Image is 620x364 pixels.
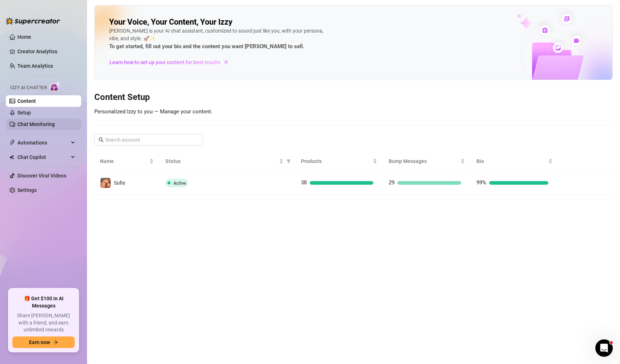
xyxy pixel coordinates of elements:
[105,136,193,144] input: Search account
[50,81,61,92] img: AI Chatter
[595,339,613,357] iframe: Intercom live chat
[285,156,292,167] span: filter
[476,179,486,186] span: 99%
[94,92,613,103] h3: Content Setup
[114,180,125,186] span: Sofie
[94,108,212,115] span: Personalized Izzy to you — Manage your content.
[17,151,69,163] span: Chat Copilot
[109,27,327,51] div: [PERSON_NAME] is your AI chat assistant, customized to sound just like you, with your persona, vi...
[286,159,291,163] span: filter
[10,84,47,91] span: Izzy AI Chatter
[17,34,31,40] a: Home
[109,58,220,66] span: Learn how to set up your content for best results
[17,137,69,148] span: Automations
[9,155,14,160] img: Chat Copilot
[99,137,104,142] span: search
[12,336,75,348] button: Earn nowarrow-right
[17,63,53,69] a: Team Analytics
[476,157,547,165] span: Bio
[471,151,558,171] th: Bio
[109,57,234,68] a: Learn how to set up your content for best results
[500,6,612,80] img: ai-chatter-content-library-cLFOSyPT.png
[389,157,459,165] span: Bump Messages
[17,110,31,116] a: Setup
[295,151,383,171] th: Products
[222,59,230,66] span: arrow-right
[9,140,15,146] span: thunderbolt
[6,17,60,25] img: logo-BBDzfeDw.svg
[160,151,295,171] th: Status
[94,151,160,171] th: Name
[383,151,471,171] th: Bump Messages
[165,157,278,165] span: Status
[173,180,186,186] span: Active
[301,157,371,165] span: Products
[301,179,307,186] span: 38
[17,98,36,104] a: Content
[100,157,148,165] span: Name
[53,340,58,345] span: arrow-right
[17,187,37,193] a: Settings
[17,173,66,179] a: Discover Viral Videos
[29,339,50,345] span: Earn now
[100,178,111,188] img: Sofie
[109,17,232,27] h2: Your Voice, Your Content, Your Izzy
[17,46,75,57] a: Creator Analytics
[12,312,75,334] span: Share [PERSON_NAME] with a friend, and earn unlimited rewards
[389,179,394,186] span: 29
[109,43,304,50] strong: To get started, fill out your bio and the content you want [PERSON_NAME] to sell.
[17,121,55,127] a: Chat Monitoring
[12,295,75,309] span: 🎁 Get $100 in AI Messages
